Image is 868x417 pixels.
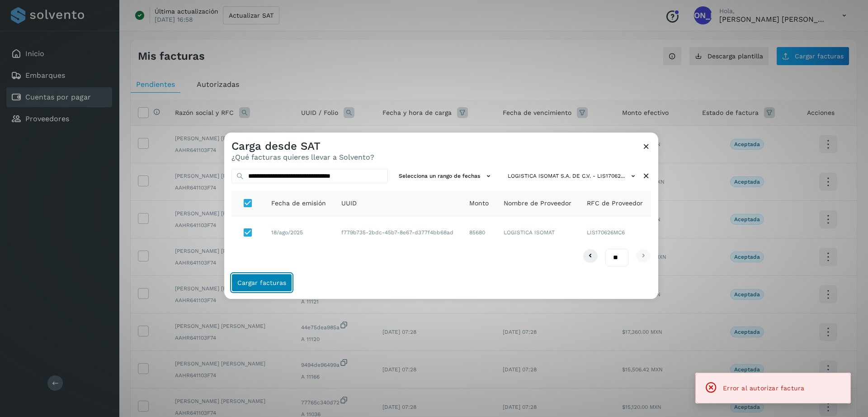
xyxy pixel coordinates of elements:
p: ¿Qué facturas quieres llevar a Solvento? [231,153,374,161]
span: Fecha de emisión [271,199,326,208]
span: RFC de Proveedor [587,199,643,208]
h3: Carga desde SAT [231,140,374,153]
button: LOGISTICA ISOMAT S.A. DE C.V. - LIS17062... [504,169,642,184]
td: LOGISTICA ISOMAT [496,216,580,249]
td: f779b735-2bdc-45b7-8e67-d377f4bb68ad [334,216,462,249]
span: Error al autorizar factura [723,384,804,392]
td: LIS170626MC6 [580,216,651,249]
span: Nombre de Proveedor [504,199,571,208]
span: Monto [469,199,489,208]
span: Cargar facturas [237,280,286,286]
td: 85680 [462,216,496,249]
button: Selecciona un rango de fechas [395,169,497,184]
button: Cargar facturas [231,274,292,292]
td: 18/ago/2025 [264,216,334,249]
span: UUID [341,199,357,208]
